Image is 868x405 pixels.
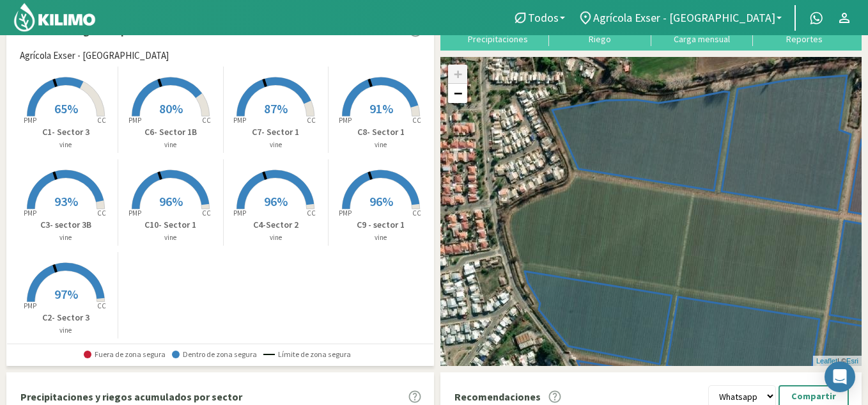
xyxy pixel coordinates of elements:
p: vine [224,232,328,243]
tspan: PMP [23,301,36,310]
tspan: CC [97,301,106,310]
span: 91% [369,100,393,116]
tspan: PMP [128,116,141,125]
tspan: PMP [128,209,141,218]
tspan: CC [97,116,106,125]
p: Recomendaciones [454,389,541,404]
tspan: PMP [339,209,352,218]
tspan: PMP [339,116,352,125]
span: 96% [369,193,393,209]
p: vine [118,232,222,243]
a: Esri [846,357,858,365]
tspan: PMP [233,116,246,125]
span: 93% [54,193,78,209]
button: Riego [549,10,651,44]
a: Leaflet [816,357,837,365]
tspan: PMP [23,116,36,125]
p: vine [224,139,328,150]
span: Dentro de zona segura [172,350,257,359]
div: | © [813,356,862,367]
tspan: CC [412,209,421,218]
tspan: CC [97,209,106,218]
div: Precipitaciones [451,35,545,44]
p: Precipitaciones y riegos acumulados por sector [20,389,242,404]
tspan: PMP [233,209,246,218]
p: C1- Sector 3 [13,125,118,139]
div: Reportes [757,35,851,44]
div: Open Intercom Messenger [825,361,855,392]
span: 96% [159,193,183,209]
p: Compartir [791,389,836,404]
p: vine [329,232,433,243]
div: Carga mensual [655,35,750,44]
p: C10- Sector 1 [118,218,222,232]
tspan: CC [307,209,316,218]
span: 87% [264,100,288,116]
span: Límite de zona segura [263,350,351,359]
span: 96% [264,193,288,209]
p: C7- Sector 1 [224,125,328,139]
button: Precipitaciones [447,10,549,44]
tspan: CC [202,209,211,218]
p: C6- Sector 1B [118,125,222,139]
tspan: CC [412,116,421,125]
p: C9 - sector 1 [329,218,433,232]
tspan: PMP [23,209,36,218]
span: 65% [54,100,78,116]
button: Reportes [753,10,855,44]
p: vine [118,139,222,150]
img: Kilimo [13,2,97,33]
span: 97% [54,286,78,302]
tspan: CC [307,116,316,125]
p: vine [13,325,118,336]
p: vine [13,232,118,243]
p: C4-Sector 2 [224,218,328,232]
button: Carga mensual [651,10,754,44]
p: C3- sector 3B [13,218,118,232]
span: Agrícola Exser - [GEOGRAPHIC_DATA] [20,49,169,63]
span: Agrícola Exser - [GEOGRAPHIC_DATA] [593,11,775,24]
p: C8- Sector 1 [329,125,433,139]
a: Zoom out [448,84,467,103]
span: 80% [159,100,183,116]
p: vine [13,139,118,150]
p: vine [329,139,433,150]
tspan: CC [202,116,211,125]
p: C2- Sector 3 [13,311,118,324]
span: Todos [528,11,559,24]
div: Riego [553,35,647,44]
a: Zoom in [448,65,467,84]
span: Fuera de zona segura [84,350,166,359]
